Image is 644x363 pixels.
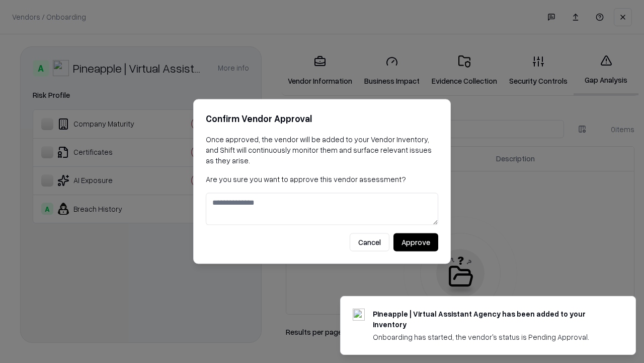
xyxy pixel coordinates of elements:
button: Approve [393,233,438,252]
img: trypineapple.com [353,309,365,321]
h2: Confirm Vendor Approval [206,111,438,126]
p: Are you sure you want to approve this vendor assessment? [206,174,438,185]
div: Onboarding has started, the vendor's status is Pending Approval. [373,332,611,342]
div: Pineapple | Virtual Assistant Agency has been added to your inventory [373,309,611,330]
p: Once approved, the vendor will be added to your Vendor Inventory, and Shift will continuously mon... [206,134,438,166]
button: Cancel [350,233,389,252]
